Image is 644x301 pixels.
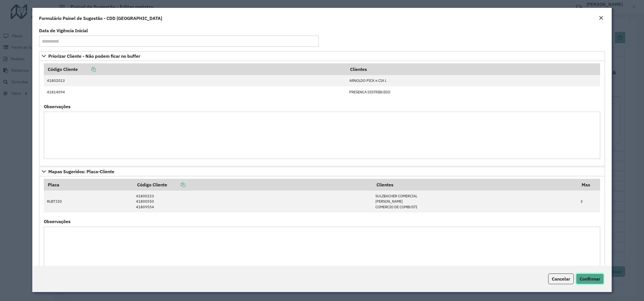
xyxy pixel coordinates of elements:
span: Cancelar [552,276,570,282]
button: Confirmar [576,274,604,284]
th: Código Cliente [44,63,346,75]
em: Fechar [599,16,603,20]
td: 41800223 41800550 41809554 [133,191,373,212]
th: Max [578,179,600,191]
td: SULZBACHER COMERCIAL [PERSON_NAME] COMERCIO DE COMBUSTI [373,191,578,212]
td: RLB7J20 [44,191,133,212]
div: Priorizar Cliente - Não podem ficar no buffer [39,61,605,166]
td: 41814094 [44,86,346,98]
button: Close [597,15,605,22]
td: 41802013 [44,75,346,86]
h4: Formulário Painel de Sugestão - CDD [GEOGRAPHIC_DATA] [39,15,162,22]
a: Priorizar Cliente - Não podem ficar no buffer [39,51,605,61]
td: ARNOLDO PICK e CIA L [346,75,600,86]
th: Código Cliente [133,179,373,191]
span: Priorizar Cliente - Não podem ficar no buffer [48,54,140,58]
label: Observações [44,103,71,110]
th: Clientes [346,63,600,75]
label: Observações [44,218,71,225]
td: PRESENCA DISTRIBUIDO [346,86,600,98]
span: Mapas Sugeridos: Placa-Cliente [48,169,114,174]
label: Data de Vigência Inicial [39,27,88,34]
span: Confirmar [580,276,600,282]
a: Copiar [78,66,96,72]
div: Mapas Sugeridos: Placa-Cliente [39,176,605,281]
th: Clientes [373,179,578,191]
a: Copiar [167,182,185,187]
th: Placa [44,179,133,191]
button: Cancelar [548,274,574,284]
a: Mapas Sugeridos: Placa-Cliente [39,167,605,176]
td: 3 [578,191,600,212]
